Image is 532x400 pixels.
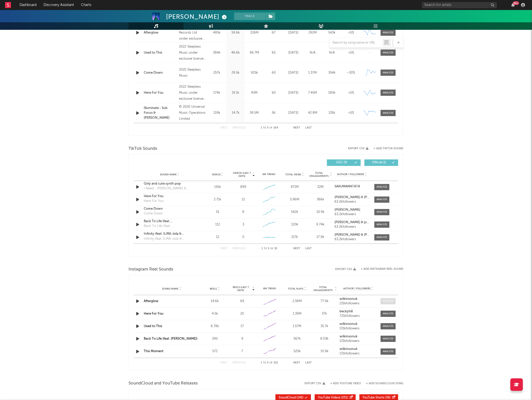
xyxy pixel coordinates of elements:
span: Reels (last 7 days) [230,286,252,292]
div: 65 [265,50,282,55]
button: + Add YouTube Video [330,382,361,385]
div: 56 [265,110,282,115]
a: Come Down [144,207,196,212]
span: TikTok Sounds [128,146,157,152]
div: Here For You [144,194,196,199]
span: Official ( 1 ) [368,161,391,164]
a: Infinity (feat. ILIRA, iiola & [PERSON_NAME]) [144,232,196,237]
a: beckyhill [339,310,377,314]
div: 37k [312,312,337,317]
div: 131k followers [339,352,377,356]
div: [DATE] [285,30,302,35]
span: Total Plays [288,288,303,291]
button: Previous [232,362,246,364]
div: 1.39M [285,312,310,317]
button: + Add TikTok Sound [369,147,403,150]
span: YouTube Shorts [363,396,384,399]
div: 63.2k followers [335,225,369,229]
div: <5% [343,90,359,95]
div: 67 [265,30,282,35]
strong: wilkinsonuk [339,298,357,301]
button: Official(1) [364,160,398,166]
div: 46.6k [227,50,244,55]
div: 520k [285,349,310,354]
div: 6.78k [202,324,227,329]
div: 116k [206,185,229,190]
div: 119k [209,110,225,115]
div: 99 + [513,1,519,5]
span: to [263,127,266,129]
a: SAKUMAMATATA [335,185,369,189]
div: 8 [242,210,244,215]
div: 572 [202,349,227,354]
span: of [269,127,272,129]
a: Here For You [144,90,176,95]
div: Girly and cute synth pop [144,182,196,187]
div: 20 [230,312,255,317]
div: ~ 30 % [343,70,359,75]
div: 6M Trend [257,173,281,177]
span: UGC ( 9 ) [330,161,353,164]
button: Export CSV [304,382,325,385]
div: 2022 Sleepless Music under exclusive license to BMG Rights Management (UK) Limited [179,44,206,62]
button: First [220,127,227,129]
strong: wilkinsonuk [339,348,357,351]
div: 384k [209,50,225,55]
button: Export CSV [335,268,356,271]
div: 292M [304,30,321,35]
span: Sound Name [160,173,177,176]
a: Here For You [144,312,163,316]
button: 99+ [511,3,515,7]
span: of [270,248,273,250]
button: Last [305,362,312,364]
div: 290 [202,337,227,342]
span: ( 145 ) [279,396,303,399]
strong: [PERSON_NAME] & juliachurchmusic [335,221,390,224]
div: 226M [246,30,262,35]
span: Sound Name [162,288,179,291]
span: SoundCloud [279,396,296,399]
span: Total Views [285,173,301,176]
input: Search for artists [422,2,497,8]
div: 485k [209,30,225,35]
div: 42.8M [304,110,321,115]
button: + Add TikTok Sound [374,147,403,150]
strong: wilkinsonuk [339,335,357,338]
a: Come Down [144,70,176,75]
div: © 2020 Universal Music Operations Limited [179,104,206,122]
div: I Need - [PERSON_NAME] & [PERSON_NAME] Remix [144,186,196,191]
button: Previous [232,127,246,129]
span: Instagram Reel Sounds [128,266,173,273]
div: 1 5 164 [256,125,283,131]
strong: beckyhill [339,310,353,313]
div: [PERSON_NAME] [166,13,228,21]
span: of [270,362,273,364]
div: 63.2k followers [335,200,369,204]
div: 871M [283,185,306,190]
div: 17.9k [309,235,332,240]
strong: [PERSON_NAME] & [PERSON_NAME] [335,233,390,237]
div: 7 [230,349,255,354]
span: to [263,362,266,364]
div: <5% [343,110,359,115]
div: © 2013 Ram Records Ltd under exclusive licence to Virgin EMI Records, a division of Universal Mus... [179,24,206,42]
div: 120k [283,222,306,227]
div: Infinity (feat. ILIRA, iiola & [PERSON_NAME]) [144,237,196,242]
div: [DATE] [285,90,302,95]
button: UGC(9) [327,160,361,166]
span: Author / Followers [343,287,370,291]
a: [PERSON_NAME] & juliachurchmusic [335,221,369,224]
button: Last [305,247,312,250]
strong: wilkinsonuk [339,323,357,326]
div: N/A [304,50,321,55]
span: Videos (last 7 days) [232,172,252,178]
div: 925k [246,70,262,75]
strong: [PERSON_NAME] & [PERSON_NAME] [335,196,390,199]
div: 899 [240,185,246,190]
div: 2025 Sleepless Music [179,67,206,79]
div: Back To Life (feat. [PERSON_NAME]) [144,224,196,229]
div: 2022 Sleepless Music under exclusive license to BMG Rights Management (UK) Limited [179,84,206,102]
div: 51 [206,210,229,215]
